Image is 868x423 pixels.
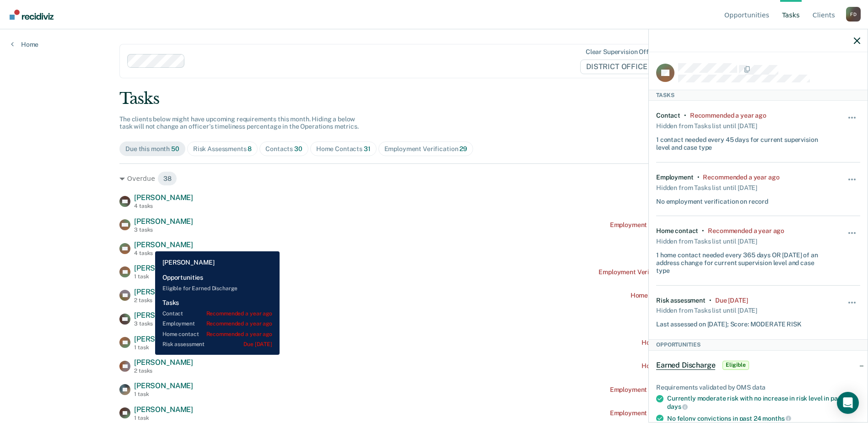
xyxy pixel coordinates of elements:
span: [PERSON_NAME] [134,335,193,343]
div: • [684,112,686,119]
div: Recommended a year ago [690,112,766,119]
div: Employment Verification [384,145,467,153]
div: 1 home contact needed every 365 days OR [DATE] of an address change for current supervision level... [656,248,826,274]
div: • [697,174,700,181]
div: Hidden from Tasks list until [DATE] [656,235,757,248]
div: Home contact [656,227,698,235]
div: Contact [656,112,680,119]
div: 1 contact needed every 45 days for current supervision level and case type [656,132,826,152]
span: [PERSON_NAME] [134,217,193,226]
div: 1 task [134,344,193,351]
div: 3 tasks [134,227,193,233]
span: 30 [294,145,302,152]
div: Home contact recommended a year ago [631,292,749,299]
span: 8 [248,145,252,152]
div: Risk Assessments [193,145,252,153]
span: months [762,415,791,422]
div: Clear supervision officers [586,48,663,56]
div: 1 task [134,391,193,397]
span: [PERSON_NAME] [134,358,193,367]
span: 29 [459,145,467,152]
div: Home contact recommended [DATE] [642,339,749,347]
span: days [667,403,688,410]
div: 1 task [134,415,193,421]
div: Due this month [125,145,179,153]
div: 4 tasks [134,250,193,256]
div: Employment Verification recommended [DATE] [610,221,749,229]
div: Opportunities [649,339,868,350]
div: Employment Verification recommended a year ago [598,268,749,276]
div: • [702,227,704,235]
div: Hidden from Tasks list until [DATE] [656,304,757,317]
div: Tasks [119,89,749,108]
div: Employment [656,174,694,181]
a: Home [11,40,38,49]
div: Home contact recommended [DATE] [642,362,749,370]
span: [PERSON_NAME] [134,240,193,249]
span: [PERSON_NAME] [134,287,193,296]
span: [PERSON_NAME] [134,311,193,320]
img: Recidiviz [10,10,54,20]
div: Risk assessment [656,297,706,304]
span: [PERSON_NAME] [134,405,193,414]
span: 50 [171,145,179,152]
div: Due 4 months ago [715,297,748,304]
button: Profile dropdown button [846,7,861,22]
div: • [709,297,712,304]
span: [PERSON_NAME] [134,193,193,202]
span: [PERSON_NAME] [134,264,193,272]
div: 3 tasks [134,320,193,327]
div: Hidden from Tasks list until [DATE] [656,119,757,132]
div: Hidden from Tasks list until [DATE] [656,181,757,194]
div: Overdue [119,171,749,186]
div: 1 task [134,273,193,280]
div: 2 tasks [134,297,193,304]
span: Earned Discharge [656,361,715,370]
div: 4 tasks [134,203,193,209]
div: No felony convictions in past 24 [667,414,860,423]
div: 2 tasks [134,368,193,374]
div: Currently moderate risk with no increase in risk level in past 360 [667,395,860,410]
span: Eligible [722,361,749,370]
span: DISTRICT OFFICE 1 [580,60,665,74]
div: Earned DischargeEligible [649,351,868,380]
div: No employment verification on record [656,194,768,206]
div: Tasks [649,90,868,101]
span: 31 [364,145,371,152]
div: Home Contacts [316,145,371,153]
div: Recommended a year ago [708,227,784,235]
div: Open Intercom Messenger [837,392,859,414]
div: Recommended a year ago [703,174,779,181]
div: Requirements validated by OMS data [656,384,860,391]
span: The clients below might have upcoming requirements this month. Hiding a below task will not chang... [119,115,359,130]
span: [PERSON_NAME] [134,381,193,390]
div: Contacts [265,145,302,153]
div: Employment Verification recommended [DATE] [610,409,749,417]
div: Last assessed on [DATE]; Score: MODERATE RISK [656,317,802,328]
div: F D [846,7,861,22]
div: Employment Verification recommended [DATE] [610,386,749,394]
span: 38 [157,171,178,186]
